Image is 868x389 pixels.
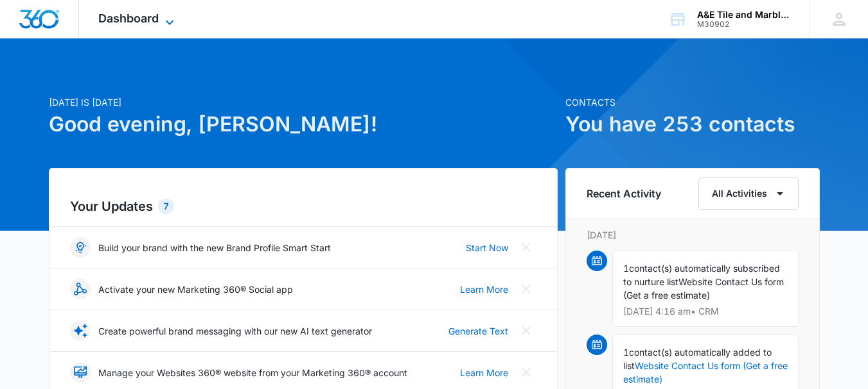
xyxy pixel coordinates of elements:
[49,95,558,109] p: [DATE] is [DATE]
[587,228,799,242] p: [DATE]
[49,109,558,140] h1: Good evening, [PERSON_NAME]!
[466,241,508,254] a: Start Now
[98,283,293,296] p: Activate your new Marketing 360® Social app
[587,186,661,201] h6: Recent Activity
[98,324,372,338] p: Create powerful brand messaging with our new AI text generator
[623,307,788,316] p: [DATE] 4:16 am • CRM
[98,366,407,379] p: Manage your Websites 360® website from your Marketing 360® account
[516,279,536,299] button: Close
[623,347,629,358] span: 1
[448,324,508,338] a: Generate Text
[516,237,536,258] button: Close
[623,347,772,371] span: contact(s) automatically added to list
[565,95,820,109] p: Contacts
[516,362,536,383] button: Close
[623,276,784,301] span: Website Contact Us form (Get a free estimate)
[623,263,629,274] span: 1
[460,366,508,379] a: Learn More
[98,12,159,25] span: Dashboard
[158,199,174,214] div: 7
[698,178,799,210] button: All Activities
[623,263,780,287] span: contact(s) automatically subscribed to nurture list
[460,283,508,296] a: Learn More
[623,360,788,385] a: Website Contact Us form (Get a free estimate)
[565,109,820,140] h1: You have 253 contacts
[697,10,791,20] div: account name
[98,241,331,254] p: Build your brand with the new Brand Profile Smart Start
[697,20,791,29] div: account id
[516,320,536,341] button: Close
[70,197,536,216] h2: Your Updates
